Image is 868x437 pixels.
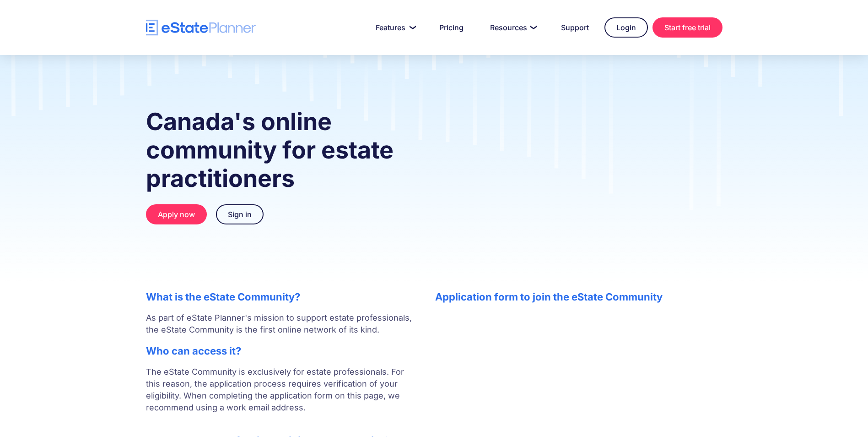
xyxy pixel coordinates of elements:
[479,18,545,37] a: Resources
[146,312,417,336] p: As part of eState Planner's mission to support estate professionals, the eState Community is the ...
[146,291,417,303] h2: What is the eState Community?
[550,18,600,37] a: Support
[146,366,417,426] p: The eState Community is exclusively for estate professionals. For this reason, the application pr...
[435,291,722,303] h2: Application form to join the eState Community
[146,345,417,357] h2: Who can access it?
[365,18,424,37] a: Features
[428,18,474,37] a: Pricing
[146,20,256,36] a: home
[146,204,207,224] a: Apply now
[604,17,648,38] a: Login
[146,107,394,193] strong: Canada's online community for estate practitioners
[216,204,264,224] a: Sign in
[652,17,722,38] a: Start free trial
